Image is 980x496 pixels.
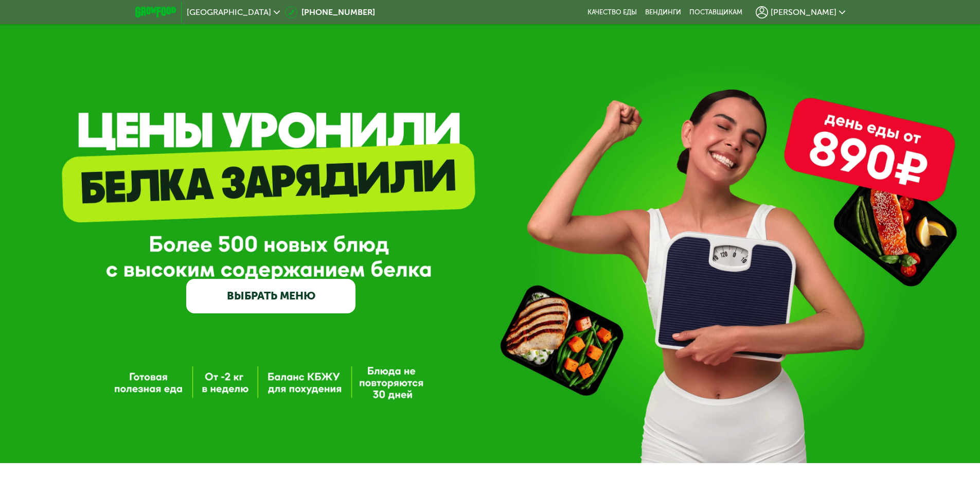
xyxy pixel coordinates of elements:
[645,8,681,16] a: Вендинги
[689,8,742,16] div: поставщикам
[186,279,355,313] a: ВЫБРАТЬ МЕНЮ
[771,8,836,16] span: [PERSON_NAME]
[187,8,271,16] span: [GEOGRAPHIC_DATA]
[587,8,637,16] a: Качество еды
[285,6,375,19] a: [PHONE_NUMBER]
